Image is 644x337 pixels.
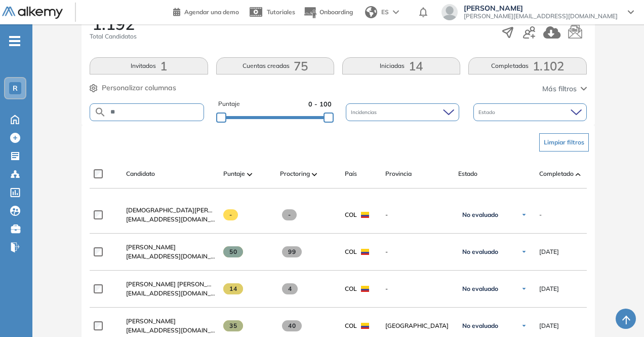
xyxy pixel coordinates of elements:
[126,215,215,224] span: [EMAIL_ADDRESS][DOMAIN_NAME]
[282,283,298,294] span: 4
[521,323,527,329] img: Ícono de flecha
[280,169,310,178] span: Proctoring
[365,6,377,18] img: world
[126,206,244,214] span: [DEMOGRAPHIC_DATA][PERSON_NAME]
[223,283,243,294] span: 14
[539,284,559,293] span: [DATE]
[223,209,238,220] span: -
[173,5,239,17] a: Agendar una demo
[126,252,215,261] span: [EMAIL_ADDRESS][DOMAIN_NAME]
[126,243,176,251] span: [PERSON_NAME]
[464,4,618,12] span: [PERSON_NAME]
[90,83,176,93] button: Personalizar columnas
[345,321,357,330] span: COL
[126,317,176,325] span: [PERSON_NAME]
[462,211,498,219] span: No evaluado
[9,40,20,42] i: -
[381,8,389,17] span: ES
[542,84,577,94] span: Más filtros
[308,99,332,109] span: 0 - 100
[312,173,317,176] img: [missing "en.ARROW_ALT" translation]
[542,84,587,94] button: Más filtros
[539,169,574,178] span: Completado
[539,133,589,152] button: Limpiar filtros
[521,212,527,218] img: Ícono de flecha
[393,10,399,14] img: arrow
[521,286,527,292] img: Ícono de flecha
[385,169,412,178] span: Provincia
[223,320,243,331] span: 35
[319,8,353,16] span: Onboarding
[345,169,357,178] span: País
[539,210,542,219] span: -
[576,173,581,176] img: [missing "en.ARROW_ALT" translation]
[361,286,369,292] img: COL
[126,317,215,326] a: [PERSON_NAME]
[216,57,334,74] button: Cuentas creadas75
[282,209,297,220] span: -
[361,212,369,218] img: COL
[126,280,215,289] a: [PERSON_NAME] [PERSON_NAME] [PERSON_NAME]
[361,323,369,329] img: COL
[385,321,450,330] span: [GEOGRAPHIC_DATA]
[478,108,497,116] span: Estado
[342,57,460,74] button: Iniciadas14
[282,320,302,331] span: 40
[223,246,243,257] span: 50
[345,210,357,219] span: COL
[126,326,215,335] span: [EMAIL_ADDRESS][DOMAIN_NAME]
[94,106,106,119] img: SEARCH_ALT
[462,285,498,293] span: No evaluado
[282,246,302,257] span: 99
[184,8,239,16] span: Agendar una demo
[385,210,450,219] span: -
[2,7,63,19] img: Logo
[351,108,379,116] span: Incidencias
[464,12,618,20] span: [PERSON_NAME][EMAIL_ADDRESS][DOMAIN_NAME]
[462,322,498,330] span: No evaluado
[539,247,559,256] span: [DATE]
[303,2,353,23] button: Onboarding
[473,103,587,121] div: Estado
[13,84,18,92] span: R
[385,284,450,293] span: -
[346,103,459,121] div: Incidencias
[223,169,245,178] span: Puntaje
[126,169,155,178] span: Candidato
[361,249,369,255] img: COL
[126,243,215,252] a: [PERSON_NAME]
[462,248,498,256] span: No evaluado
[345,284,357,293] span: COL
[345,247,357,256] span: COL
[102,83,176,93] span: Personalizar columnas
[90,57,208,74] button: Invitados1
[267,8,295,16] span: Tutoriales
[458,169,477,178] span: Estado
[468,57,586,74] button: Completadas1.102
[385,247,450,256] span: -
[126,280,278,288] span: [PERSON_NAME] [PERSON_NAME] [PERSON_NAME]
[126,289,215,298] span: [EMAIL_ADDRESS][DOMAIN_NAME]
[521,249,527,255] img: Ícono de flecha
[218,99,240,109] span: Puntaje
[90,32,137,41] span: Total Candidatos
[126,206,215,215] a: [DEMOGRAPHIC_DATA][PERSON_NAME]
[247,173,252,176] img: [missing "en.ARROW_ALT" translation]
[539,321,559,330] span: [DATE]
